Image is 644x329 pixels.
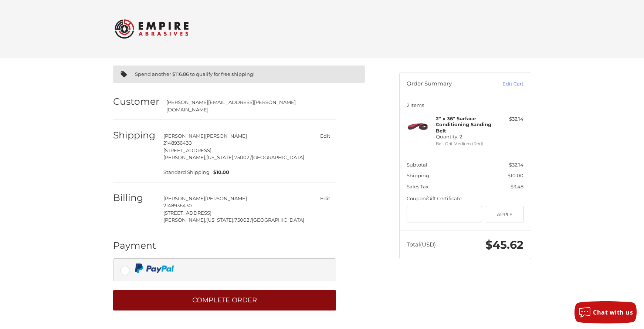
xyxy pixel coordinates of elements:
[166,99,329,113] div: [PERSON_NAME][EMAIL_ADDRESS][PERSON_NAME][DOMAIN_NAME]
[234,154,252,160] span: 75002 /
[135,263,174,273] img: PayPal icon
[113,96,159,107] h2: Customer
[234,217,252,223] span: 75002 /
[163,195,205,201] span: [PERSON_NAME]
[163,147,211,153] span: [STREET_ADDRESS]
[252,154,304,160] span: [GEOGRAPHIC_DATA]
[115,14,189,43] img: Empire Abrasives
[407,241,436,248] span: Total (USD)
[113,192,156,204] h2: Billing
[407,80,486,88] h3: Order Summary
[205,195,247,201] span: [PERSON_NAME]
[486,80,523,88] a: Edit Cart
[135,71,254,77] span: Spend another $116.86 to qualify for free shipping!
[163,154,206,160] span: [PERSON_NAME],
[113,130,156,141] h2: Shipping
[252,217,304,223] span: [GEOGRAPHIC_DATA]
[436,115,492,140] h4: Quantity: 2
[315,131,336,141] button: Edit
[436,141,492,147] li: Belt Grit Medium (Red)
[508,172,523,178] span: $10.00
[494,115,523,123] div: $32.14
[407,162,427,168] span: Subtotal
[113,290,336,310] button: Complete order
[206,154,234,160] span: [US_STATE],
[407,195,523,202] div: Coupon/Gift Certificate
[315,193,336,204] button: Edit
[113,240,156,251] h2: Payment
[163,169,210,176] span: Standard Shipping
[593,308,633,316] span: Chat with us
[485,238,523,252] span: $45.62
[163,133,205,139] span: [PERSON_NAME]
[163,202,192,208] span: 2148936430
[511,184,523,189] span: $3.48
[407,206,482,222] input: Gift Certificate or Coupon Code
[486,206,524,222] button: Apply
[407,172,429,178] span: Shipping
[163,217,206,223] span: [PERSON_NAME],
[574,301,637,323] button: Chat with us
[205,133,247,139] span: [PERSON_NAME]
[407,184,428,189] span: Sales Tax
[407,102,523,108] h3: 2 Items
[163,140,192,146] span: 2148936430
[509,162,523,168] span: $32.14
[163,210,211,216] span: [STREET_ADDRESS]
[436,115,491,134] strong: 2" x 36" Surface Conditioning Sanding Belt
[210,169,229,176] span: $10.00
[206,217,234,223] span: [US_STATE],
